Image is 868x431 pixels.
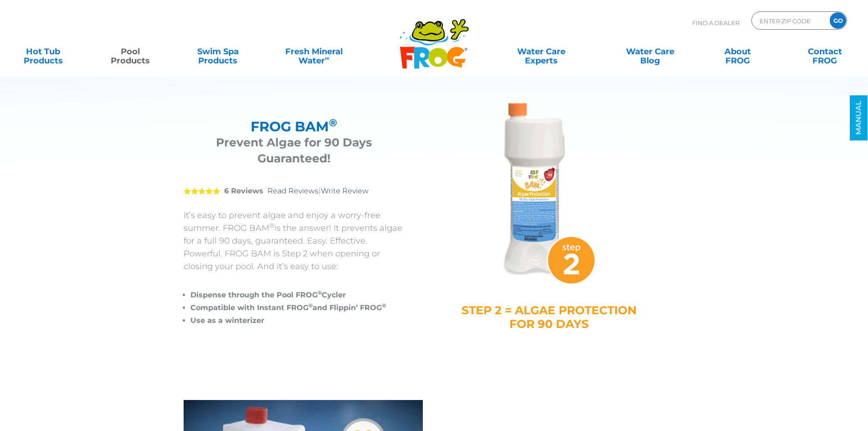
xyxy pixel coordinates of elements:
[9,42,77,61] a: Hot TubProducts
[269,222,274,229] sup: ®
[462,303,637,331] h4: STEP 2 = ALGAE PROTECTION FOR 90 DAYS
[704,42,771,61] a: AboutFROG
[271,42,356,61] a: Fresh MineralWater∞
[184,42,252,61] a: Swim SpaProducts
[190,301,405,314] li: Compatible with Instant FROG and Flippin’ FROG
[184,173,405,209] div: |
[759,14,820,27] input: Zip Code Form
[308,302,313,309] sup: ®
[184,187,220,195] span: 5
[318,289,322,296] sup: ®
[692,11,740,34] p: Find A Dealer
[329,116,337,129] sup: ®
[224,187,263,195] strong: 6 Reviews
[195,135,393,166] h3: Prevent Algae for 90 Days Guaranteed!
[382,302,386,309] sup: ®
[195,119,393,135] h2: FROG BAM
[616,42,684,61] a: Water CareBlog
[97,42,164,61] a: PoolProducts
[267,187,318,195] a: Read Reviews
[830,12,846,29] input: GO
[190,314,405,327] li: Use as a winterizer
[184,209,405,273] p: It’s easy to prevent algae and enjoy a worry-free summer. FROG BAM is the answer! It prevents alg...
[791,42,859,61] a: ContactFROG
[190,289,405,301] li: Dispense through the Pool FROG Cycler
[325,54,329,62] sup: ∞
[850,95,868,140] a: MANUAL
[486,42,596,61] a: Water CareExperts
[321,187,369,195] a: Write Review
